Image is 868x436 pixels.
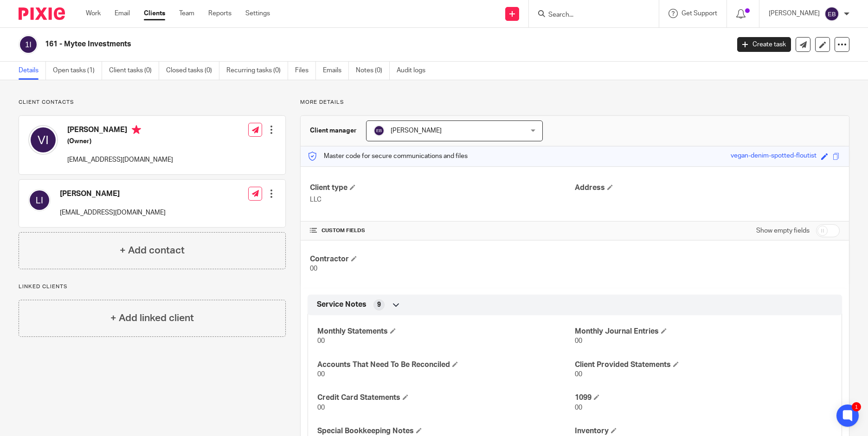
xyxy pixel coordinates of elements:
p: [EMAIL_ADDRESS][DOMAIN_NAME] [60,208,166,217]
img: svg%3E [28,125,58,155]
p: Client contacts [19,99,286,106]
label: Show empty fields [756,226,810,235]
a: Reports [208,9,231,18]
h4: + Add contact [120,243,185,258]
h4: Contractor [310,254,575,264]
p: LLC [310,195,575,204]
img: Pixie [19,7,65,20]
a: Closed tasks (0) [166,62,219,80]
img: svg%3E [824,6,839,21]
h4: Monthly Journal Entries [575,327,832,336]
span: 00 [317,371,325,378]
a: Notes (0) [356,62,390,80]
img: svg%3E [28,189,51,211]
h4: [PERSON_NAME] [67,125,173,137]
img: svg%3E [19,35,38,54]
h3: Client manager [310,126,357,135]
a: Settings [245,9,270,18]
div: vegan-denim-spotted-floutist [731,151,817,162]
h4: Client type [310,183,575,193]
h4: Client Provided Statements [575,360,832,370]
p: Master code for secure communications and files [308,152,468,161]
a: Client tasks (0) [109,62,159,80]
a: Audit logs [397,62,432,80]
h4: Monthly Statements [317,327,575,336]
a: Create task [737,37,791,52]
h2: 161 - Mytee Investments [45,39,588,49]
a: Team [179,9,194,18]
a: Details [19,62,46,80]
h4: Inventory [575,426,832,436]
a: Work [86,9,101,18]
i: Primary [132,125,141,134]
h4: + Add linked client [110,311,194,325]
a: Clients [144,9,165,18]
h4: Special Bookkeeping Notes [317,426,575,436]
span: 9 [377,300,381,310]
span: 00 [575,338,582,344]
span: 00 [317,338,325,344]
h4: 1099 [575,393,832,403]
a: Open tasks (1) [53,62,102,80]
p: More details [300,99,849,106]
span: 00 [575,404,582,411]
h4: Accounts That Need To Be Reconciled [317,360,575,370]
span: 00 [575,371,582,378]
img: svg%3E [373,125,385,136]
h4: Credit Card Statements [317,393,575,403]
span: 00 [317,404,325,411]
h5: (Owner) [67,137,173,146]
p: [PERSON_NAME] [769,9,820,18]
p: Linked clients [19,283,286,291]
span: Get Support [682,10,717,17]
div: 1 [852,402,861,411]
h4: Address [575,183,840,193]
span: [PERSON_NAME] [391,127,442,134]
span: Service Notes [317,300,366,310]
span: 00 [310,265,317,272]
p: [EMAIL_ADDRESS][DOMAIN_NAME] [67,155,173,164]
a: Recurring tasks (0) [226,62,288,80]
input: Search [547,11,631,19]
h4: CUSTOM FIELDS [310,227,575,234]
a: Files [295,62,316,80]
a: Emails [323,62,349,80]
h4: [PERSON_NAME] [60,189,166,199]
a: Email [115,9,130,18]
